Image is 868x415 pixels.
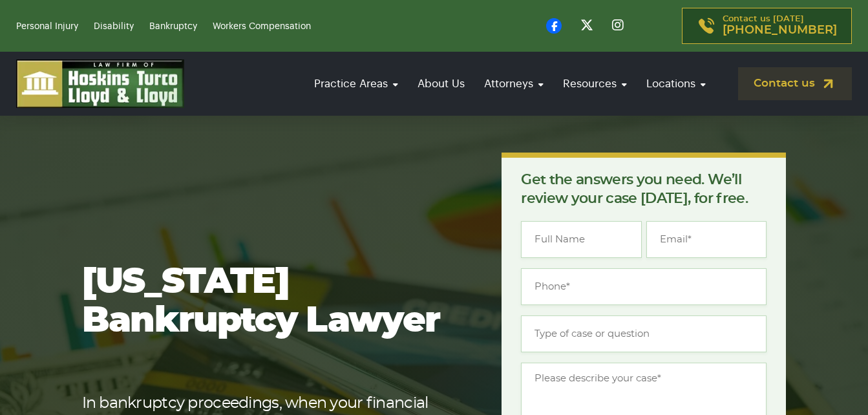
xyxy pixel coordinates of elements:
[82,263,461,341] h1: [US_STATE] Bankruptcy Lawyer
[723,24,837,37] span: [PHONE_NUMBER]
[682,8,852,44] a: Contact us [DATE][PHONE_NUMBER]
[411,65,471,102] a: About Us
[640,65,712,102] a: Locations
[521,268,767,305] input: Phone*
[16,59,184,108] img: logo
[213,22,311,31] a: Workers Compensation
[646,221,767,258] input: Email*
[723,15,837,37] p: Contact us [DATE]
[521,171,767,208] p: Get the answers you need. We’ll review your case [DATE], for free.
[556,65,633,102] a: Resources
[94,22,134,31] a: Disability
[521,221,641,258] input: Full Name
[521,315,767,352] input: Type of case or question
[149,22,197,31] a: Bankruptcy
[308,65,405,102] a: Practice Areas
[738,67,852,100] a: Contact us
[16,22,78,31] a: Personal Injury
[478,65,550,102] a: Attorneys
